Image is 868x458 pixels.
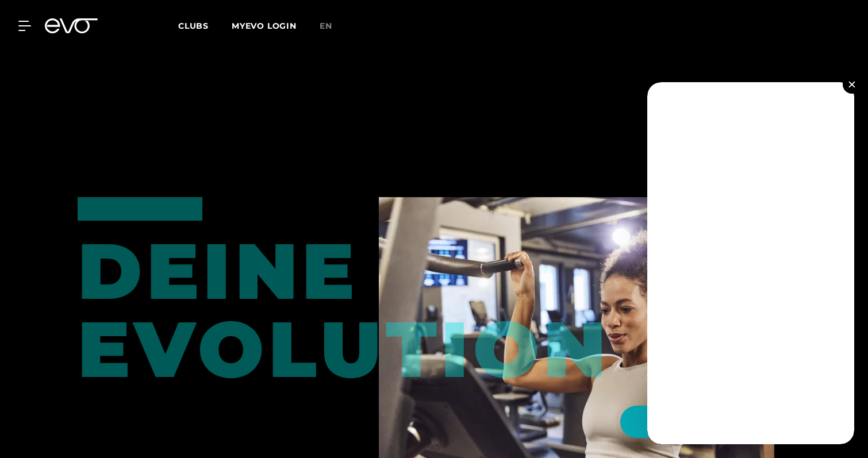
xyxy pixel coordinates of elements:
a: Clubs [178,20,232,31]
span: en [320,21,332,31]
button: Hallo Athlet! Was möchtest du tun? [620,406,845,438]
span: Clubs [178,21,209,31]
div: DEINE EVOLUTION [78,197,171,388]
a: en [320,20,346,33]
a: MYEVO LOGIN [232,21,297,31]
img: close.svg [848,81,855,87]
